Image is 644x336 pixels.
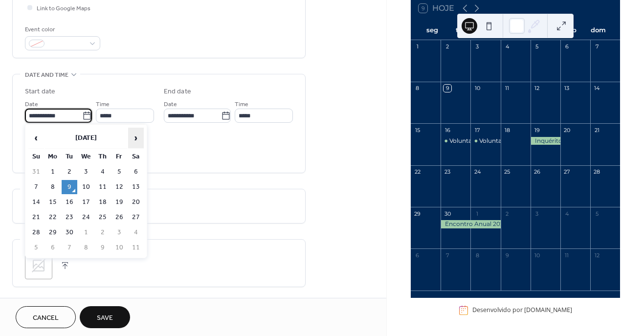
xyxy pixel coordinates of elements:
td: 19 [111,195,127,209]
td: 24 [78,210,94,224]
div: 17 [473,126,481,134]
td: 7 [28,180,44,194]
div: ; [25,252,52,279]
td: 31 [28,165,44,179]
th: Su [28,150,44,164]
a: [DOMAIN_NAME] [524,306,572,314]
span: Date [164,99,177,110]
div: Encontro Anual 2025 [441,220,500,228]
span: Date and time [25,70,68,80]
div: 11 [504,85,511,92]
td: 4 [95,165,111,179]
td: 20 [128,195,144,209]
div: 23 [444,168,451,176]
td: 25 [95,210,111,224]
td: 18 [95,195,111,209]
div: 2 [444,43,451,50]
div: dom [584,21,612,40]
div: 1 [473,210,481,217]
td: 11 [128,241,144,255]
button: Save [80,306,130,328]
div: 4 [504,43,511,50]
th: Th [95,150,111,164]
td: 9 [62,180,77,194]
div: 5 [533,43,541,50]
th: [DATE] [45,128,127,149]
span: ‹ [29,128,44,148]
th: We [78,150,94,164]
div: 14 [593,85,600,92]
div: 3 [473,43,481,50]
div: seg [419,21,446,40]
div: 6 [563,43,571,50]
td: 3 [111,225,127,240]
div: 9 [504,251,511,259]
div: 8 [473,251,481,259]
div: 27 [563,168,571,176]
td: 22 [45,210,61,224]
div: 13 [563,85,571,92]
td: 28 [28,225,44,240]
div: 3 [533,210,541,217]
div: Voluntariado BA [441,137,470,145]
td: 29 [45,225,61,240]
div: 26 [533,168,541,176]
td: 21 [28,210,44,224]
div: 22 [414,168,421,176]
td: 11 [95,180,111,194]
td: 2 [62,165,77,179]
td: 30 [62,225,77,240]
div: 18 [504,126,511,134]
div: 1 [414,43,421,50]
div: Voluntariado BA [449,137,497,145]
div: Desenvolvido por [472,306,572,314]
th: Fr [111,150,127,164]
div: 6 [414,251,421,259]
div: 30 [444,210,451,217]
div: 7 [444,251,451,259]
div: 28 [593,168,600,176]
div: 16 [444,126,451,134]
td: 23 [62,210,77,224]
div: ter [446,21,474,40]
td: 1 [78,225,94,240]
th: Tu [62,150,77,164]
td: 3 [78,165,94,179]
td: 9 [95,241,111,255]
span: Save [97,313,113,323]
div: Start date [25,87,55,97]
button: Cancel [16,306,76,328]
div: 29 [414,210,421,217]
td: 17 [78,195,94,209]
div: 21 [593,126,600,134]
div: 20 [563,126,571,134]
th: Sa [128,150,144,164]
div: 19 [533,126,541,134]
span: Date [25,99,38,110]
td: 27 [128,210,144,224]
td: 15 [45,195,61,209]
td: 14 [28,195,44,209]
span: Time [96,99,110,110]
span: Link to Google Maps [37,3,90,14]
span: Cancel [33,313,59,323]
div: 5 [593,210,600,217]
td: 6 [45,241,61,255]
div: 10 [473,85,481,92]
div: 2 [504,210,511,217]
td: 5 [28,241,44,255]
div: 10 [533,251,541,259]
div: Voluntariado BA [479,137,527,145]
td: 10 [111,241,127,255]
div: 8 [414,85,421,92]
div: 9 [444,85,451,92]
div: End date [164,87,191,97]
td: 6 [128,165,144,179]
th: Mo [45,150,61,164]
td: 1 [45,165,61,179]
div: 24 [473,168,481,176]
div: 11 [563,251,571,259]
td: 7 [62,241,77,255]
div: 4 [563,210,571,217]
td: 10 [78,180,94,194]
